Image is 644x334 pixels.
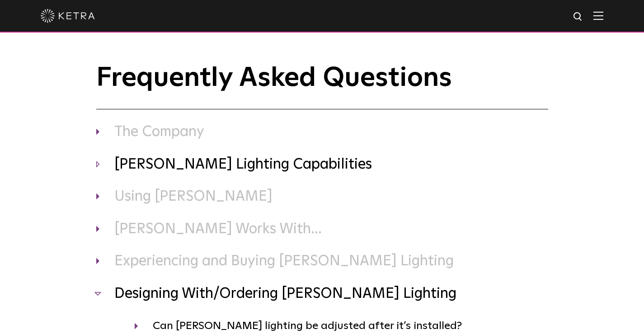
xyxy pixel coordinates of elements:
h3: [PERSON_NAME] Lighting Capabilities [96,155,548,174]
h3: The Company [96,123,548,142]
h3: Experiencing and Buying [PERSON_NAME] Lighting [96,252,548,271]
h3: Designing With/Ordering [PERSON_NAME] Lighting [96,285,548,304]
img: search icon [573,11,584,23]
img: ketra-logo-2019-white [41,9,95,23]
h3: [PERSON_NAME] Works With... [96,220,548,239]
h3: Using [PERSON_NAME] [96,188,548,207]
h1: Frequently Asked Questions [96,63,548,109]
img: Hamburger%20Nav.svg [593,11,603,20]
